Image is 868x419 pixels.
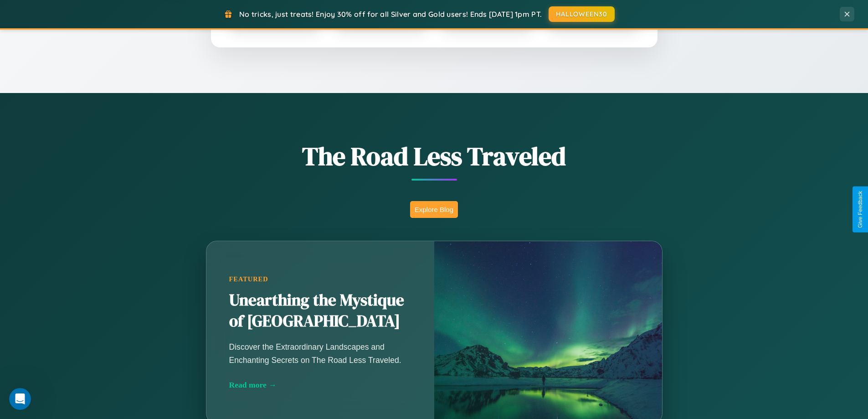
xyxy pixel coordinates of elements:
button: HALLOWEEN30 [549,6,615,22]
div: Read more → [229,380,411,390]
button: Explore Blog [410,201,458,218]
span: No tricks, just treats! Enjoy 30% off for all Silver and Gold users! Ends [DATE] 1pm PT. [239,10,542,19]
p: Discover the Extraordinary Landscapes and Enchanting Secrets on The Road Less Traveled. [229,341,411,366]
div: Featured [229,275,411,283]
iframe: Intercom live chat [9,388,31,410]
h1: The Road Less Traveled [161,139,708,174]
div: Give Feedback [857,191,863,228]
h2: Unearthing the Mystique of [GEOGRAPHIC_DATA] [229,290,411,332]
